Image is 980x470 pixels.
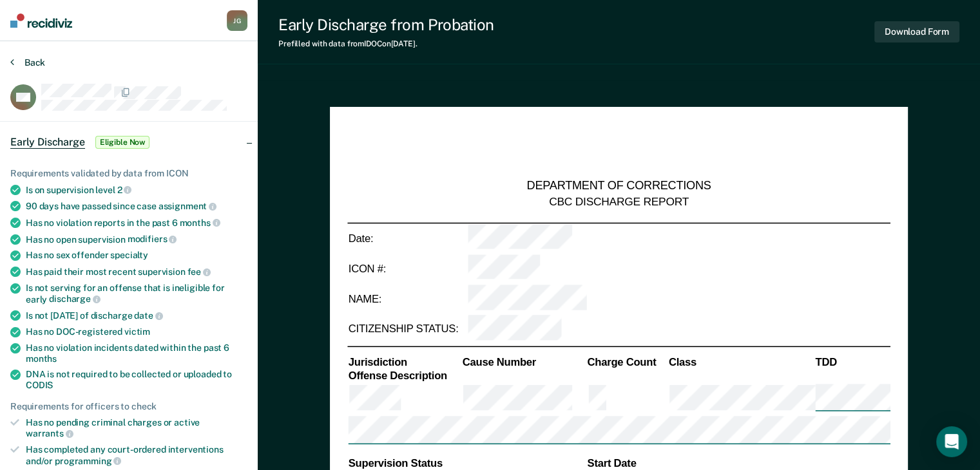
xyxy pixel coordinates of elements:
[347,314,466,344] td: CITIZENSHIP STATUS:
[347,369,461,383] th: Offense Description
[347,223,466,254] td: Date:
[26,343,247,364] div: Has no violation incidents dated within the past 6
[936,426,967,457] div: Open Intercom Messenger
[347,254,466,284] td: ICON #:
[26,369,247,391] div: DNA is not required to be collected or uploaded to
[10,57,45,68] button: Back
[26,417,247,439] div: Has no pending criminal charges or active
[527,179,711,194] div: DEPARTMENT OF CORRECTIONS
[10,168,247,179] div: Requirements validated by data from ICON
[586,355,668,369] th: Charge Count
[10,136,85,149] span: Early Discharge
[668,355,814,369] th: Class
[55,456,121,466] span: programming
[26,200,247,212] div: 90 days have passed since case
[95,136,150,149] span: Eligible Now
[26,217,247,229] div: Has no violation reports in the past 6
[26,310,247,321] div: Is not [DATE] of discharge
[10,401,247,412] div: Requirements for officers to check
[124,326,150,337] span: victim
[26,326,247,337] div: Has no DOC-registered
[26,250,247,261] div: Has no sex offender
[26,428,73,438] span: warrants
[134,310,162,321] span: date
[586,456,890,470] th: Start Date
[49,294,101,304] span: discharge
[227,10,247,31] div: J G
[227,10,247,31] button: JG
[110,250,148,260] span: specialty
[128,234,177,244] span: modifiers
[26,380,53,390] span: CODIS
[347,456,586,470] th: Supervision Status
[117,185,132,195] span: 2
[461,355,586,369] th: Cause Number
[278,39,494,48] div: Prefilled with data from IDOC on [DATE] .
[187,267,211,277] span: fee
[874,21,959,42] button: Download Form
[26,234,247,245] div: Has no open supervision
[159,201,216,211] span: assignment
[26,444,247,466] div: Has completed any court-ordered interventions and/or
[26,266,247,277] div: Has paid their most recent supervision
[347,284,466,314] td: NAME:
[26,353,57,364] span: months
[26,184,247,196] div: Is on supervision level
[180,218,220,228] span: months
[549,194,689,209] div: CBC DISCHARGE REPORT
[814,355,890,369] th: TDD
[278,15,494,34] div: Early Discharge from Probation
[347,355,461,369] th: Jurisdiction
[10,14,72,28] img: Recidiviz
[26,283,247,305] div: Is not serving for an offense that is ineligible for early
